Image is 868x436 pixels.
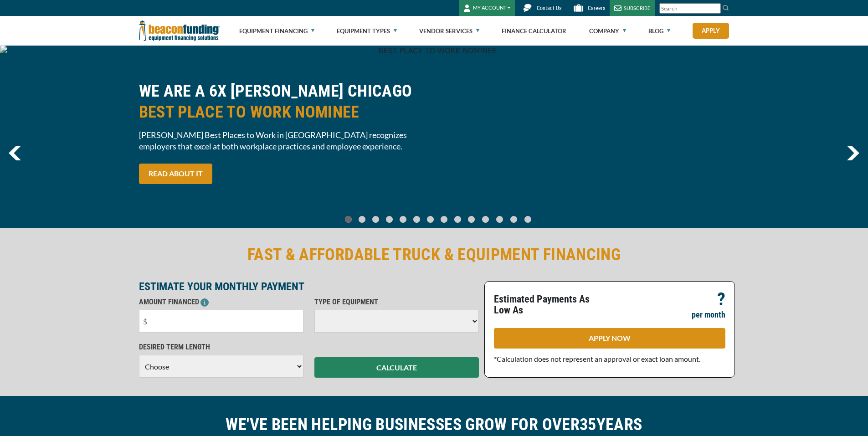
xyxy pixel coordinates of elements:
a: Go To Slide 7 [439,215,450,223]
p: DESIRED TERM LENGTH [139,342,303,353]
h2: WE ARE A 6X [PERSON_NAME] CHICAGO [139,81,429,123]
p: Estimated Payments As Low As [494,294,604,316]
a: APPLY NOW [494,328,725,349]
a: Go To Slide 13 [522,215,534,223]
span: [PERSON_NAME] Best Places to Work in [GEOGRAPHIC_DATA] recognizes employers that excel at both wo... [139,129,429,152]
p: TYPE OF EQUIPMENT [314,297,479,308]
a: Blog [648,16,670,46]
input: $ [139,310,303,333]
p: ESTIMATE YOUR MONTHLY PAYMENT [139,281,479,292]
span: Contact Us [537,5,561,11]
span: *Calculation does not represent an approval or exact loan amount. [494,354,700,363]
a: Go To Slide 1 [357,215,368,223]
a: Go To Slide 9 [466,215,477,223]
p: AMOUNT FINANCED [139,297,303,308]
a: Equipment Financing [239,16,314,46]
button: CALCULATE [314,357,479,378]
a: Go To Slide 0 [343,215,354,223]
a: Company [589,16,626,46]
p: per month [692,309,725,320]
a: Go To Slide 12 [508,215,519,223]
a: next [847,146,859,160]
a: READ ABOUT IT [139,164,212,184]
span: Careers [588,5,605,11]
a: Go To Slide 4 [398,215,409,223]
p: ? [717,294,725,305]
a: Vendor Services [419,16,479,46]
a: Go To Slide 11 [494,215,505,223]
a: Clear search text [711,5,719,12]
a: Go To Slide 6 [425,215,436,223]
span: BEST PLACE TO WORK NOMINEE [139,102,429,123]
img: Right Navigator [847,146,859,160]
a: Go To Slide 5 [411,215,422,223]
a: previous [9,146,21,160]
a: Equipment Types [337,16,397,46]
a: Go To Slide 8 [452,215,463,223]
img: Search [722,4,729,11]
h2: FAST & AFFORDABLE TRUCK & EQUIPMENT FINANCING [139,244,729,265]
a: Finance Calculator [502,16,566,46]
input: Search [659,3,721,14]
a: Go To Slide 2 [370,215,381,223]
span: 35 [580,415,596,434]
img: Beacon Funding Corporation logo [139,16,220,46]
img: Left Navigator [9,146,21,160]
a: Go To Slide 10 [480,215,491,223]
h2: WE'VE BEEN HELPING BUSINESSES GROW FOR OVER YEARS [139,414,729,435]
a: Go To Slide 3 [384,215,395,223]
a: Apply [693,23,729,39]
